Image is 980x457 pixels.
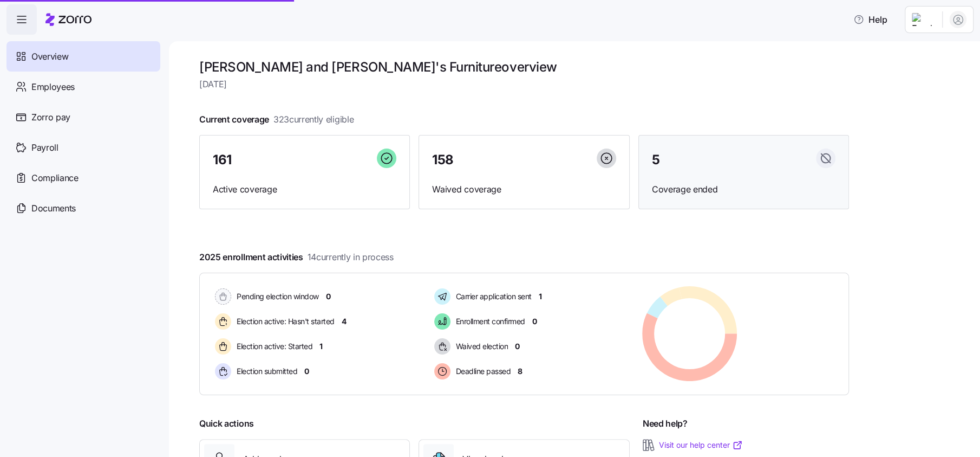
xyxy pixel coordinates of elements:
[199,59,849,75] h1: [PERSON_NAME] and [PERSON_NAME]'s Furniture overview
[273,113,354,126] span: 323 currently eligible
[308,250,394,264] span: 14 currently in process
[453,366,511,377] span: Deadline passed
[213,153,232,166] span: 161
[539,291,542,302] span: 1
[31,80,75,94] span: Employees
[652,183,835,196] span: Coverage ended
[6,193,160,223] a: Documents
[6,163,160,193] a: Compliance
[233,366,297,377] span: Election submitted
[199,78,849,91] span: [DATE]
[326,291,331,302] span: 0
[453,291,532,302] span: Carrier application sent
[213,183,396,196] span: Active coverage
[31,50,68,63] span: Overview
[532,316,537,327] span: 0
[432,183,616,196] span: Waived coverage
[342,316,347,327] span: 4
[31,111,70,124] span: Zorro pay
[199,250,394,264] span: 2025 enrollment activities
[233,316,335,327] span: Election active: Hasn't started
[31,171,79,185] span: Compliance
[853,13,887,26] span: Help
[432,153,454,166] span: 158
[845,9,896,30] button: Help
[233,291,319,302] span: Pending election window
[652,153,660,166] span: 5
[6,72,160,102] a: Employees
[6,132,160,163] a: Payroll
[912,13,933,26] img: Employer logo
[518,366,522,377] span: 8
[6,41,160,72] a: Overview
[515,341,520,352] span: 0
[319,341,323,352] span: 1
[6,102,160,132] a: Zorro pay
[453,341,508,352] span: Waived election
[659,440,743,450] a: Visit our help center
[304,366,309,377] span: 0
[199,417,254,430] span: Quick actions
[453,316,525,327] span: Enrollment confirmed
[31,202,76,215] span: Documents
[233,341,312,352] span: Election active: Started
[643,417,688,430] span: Need help?
[31,141,58,155] span: Payroll
[199,113,354,126] span: Current coverage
